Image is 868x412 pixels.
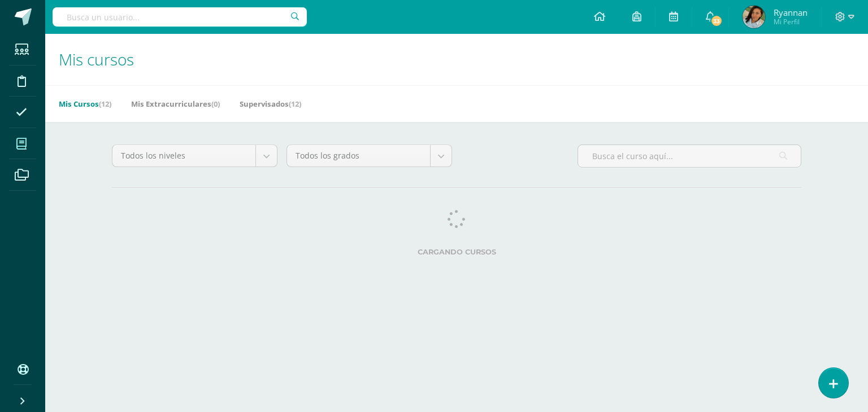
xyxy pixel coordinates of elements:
input: Busca un usuario... [53,7,307,27]
a: Todos los grados [287,145,452,166]
span: (0) [211,99,220,109]
span: Ryannan [774,7,808,18]
a: Mis Cursos(12) [59,95,111,113]
a: Mis Extracurriculares(0) [131,95,220,113]
a: Todos los niveles [112,145,277,166]
a: Supervisados(12) [240,95,301,113]
input: Busca el curso aquí... [578,145,801,167]
img: 95e2457c508a8ff1d71f29c639c1ac90.png [743,6,765,28]
label: Cargando cursos [112,248,801,256]
span: Todos los grados [296,145,422,166]
span: Todos los niveles [121,145,247,166]
span: Mis cursos [59,49,134,70]
span: 33 [710,15,723,27]
span: Mi Perfil [774,17,808,27]
span: (12) [99,99,111,109]
span: (12) [289,99,301,109]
